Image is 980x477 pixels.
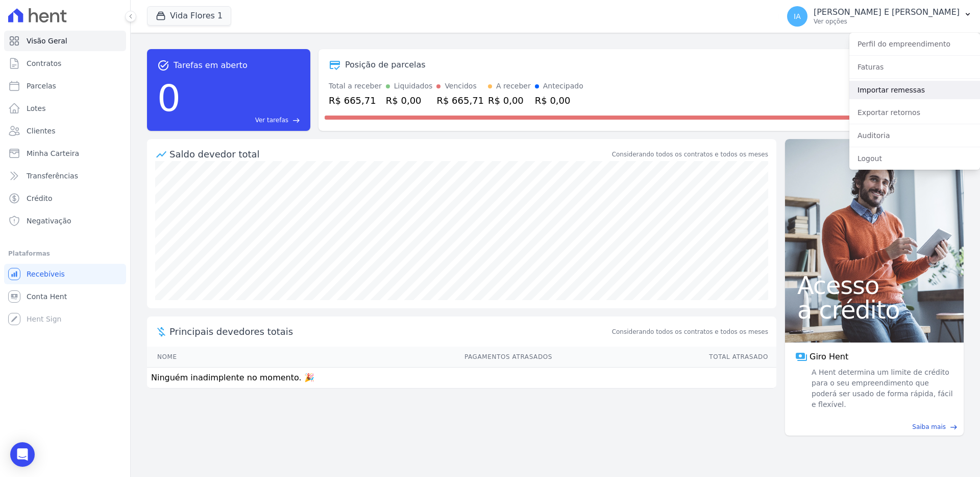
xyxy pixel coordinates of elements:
a: Contratos [4,53,126,74]
span: Transferências [27,171,78,181]
th: Pagamentos Atrasados [259,347,553,368]
span: Recebíveis [27,269,65,279]
td: Ninguém inadimplente no momento. 🎉 [147,368,776,389]
a: Visão Geral [4,31,126,51]
div: R$ 665,71 [329,94,382,107]
div: Open Intercom Messenger [10,442,35,467]
span: Negativação [27,216,71,226]
span: a crédito [797,298,951,322]
span: Acesso [797,273,951,298]
span: Visão Geral [27,36,67,46]
span: A Hent determina um limite de crédito para o seu empreendimento que poderá ser usado de forma ráp... [810,367,953,410]
span: Crédito [27,193,53,203]
span: Giro Hent [810,351,848,363]
a: Transferências [4,166,126,186]
span: Parcelas [27,81,56,91]
a: Exportar retornos [849,103,980,122]
a: Conta Hent [4,286,126,307]
div: R$ 0,00 [488,94,531,107]
div: Vencidos [445,81,476,92]
div: R$ 0,00 [535,94,583,107]
div: Plataformas [8,247,122,260]
div: Posição de parcelas [345,59,426,71]
div: A receber [496,81,531,92]
span: east [292,117,300,124]
span: Conta Hent [27,291,67,302]
span: Saiba mais [912,422,946,431]
a: Parcelas [4,76,126,96]
a: Auditoria [849,126,980,145]
span: Clientes [27,126,55,136]
a: Perfil do empreendimento [849,35,980,53]
a: Logout [849,149,980,168]
a: Lotes [4,98,126,119]
th: Total Atrasado [553,347,776,368]
a: Ver tarefas east [185,116,300,125]
button: IA [PERSON_NAME] E [PERSON_NAME] Ver opções [779,2,980,31]
a: Faturas [849,58,980,76]
span: task_alt [157,59,169,72]
div: Considerando todos os contratos e todos os meses [612,150,768,159]
p: [PERSON_NAME] E [PERSON_NAME] [814,7,960,17]
p: Ver opções [814,17,960,26]
span: Minha Carteira [27,148,79,158]
span: Principais devedores totais [169,325,610,338]
div: Total a receber [329,81,382,92]
a: Clientes [4,121,126,141]
span: Considerando todos os contratos e todos os meses [612,327,768,336]
button: Vida Flores 1 [147,6,231,26]
span: east [950,423,958,431]
div: Antecipado [543,81,583,92]
span: Ver tarefas [255,116,288,125]
a: Crédito [4,188,126,209]
span: IA [794,13,801,20]
span: Lotes [27,103,46,113]
span: Tarefas em aberto [174,59,248,72]
a: Importar remessas [849,81,980,99]
span: Contratos [27,58,61,69]
a: Recebíveis [4,264,126,284]
div: R$ 665,71 [436,94,484,107]
div: R$ 0,00 [386,94,433,107]
div: Saldo devedor total [169,147,610,161]
div: 0 [157,72,181,125]
div: Liquidados [394,81,433,92]
a: Minha Carteira [4,143,126,164]
a: Saiba mais east [791,422,958,431]
a: Negativação [4,211,126,231]
th: Nome [147,347,259,368]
